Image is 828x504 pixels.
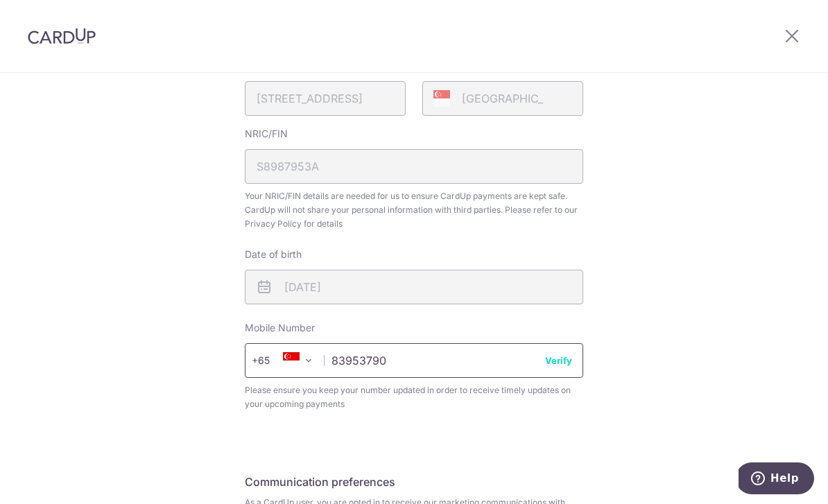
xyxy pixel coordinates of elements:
span: Please ensure you keep your number updated in order to receive timely updates on your upcoming pa... [245,383,583,411]
img: CardUp [28,28,96,44]
span: Your NRIC/FIN details are needed for us to ensure CardUp payments are kept safe. CardUp will not ... [245,189,583,231]
span: +65 [256,352,289,369]
button: Verify [545,354,572,367]
label: Date of birth [245,247,302,261]
label: Mobile Number [245,321,315,335]
iframe: Opens a widget where you can find more information [739,462,814,497]
span: +65 [252,352,289,369]
h5: Communication preferences [245,473,583,490]
label: NRIC/FIN [245,127,288,141]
